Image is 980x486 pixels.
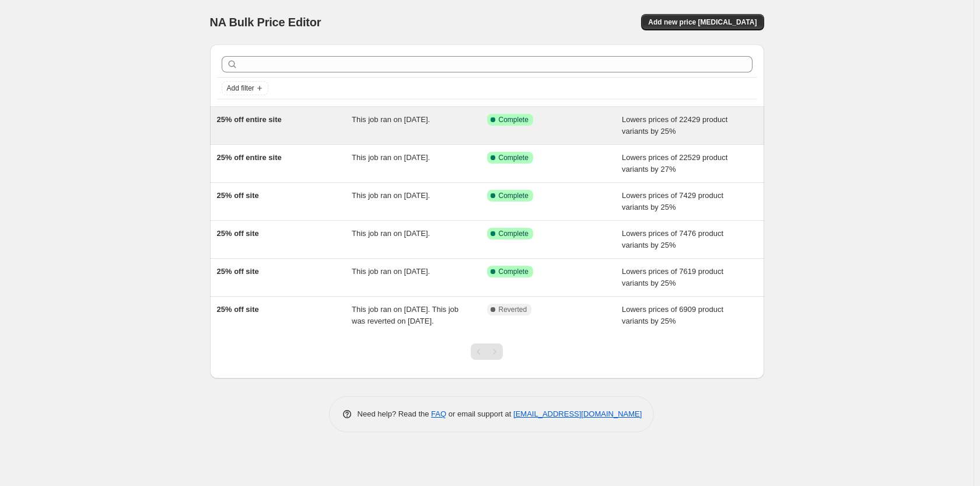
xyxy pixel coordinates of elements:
button: Add new price [MEDICAL_DATA] [641,14,764,30]
span: Complete [499,267,528,276]
span: This job ran on [DATE]. [352,191,430,200]
nav: Pagination [471,343,503,360]
span: 25% off site [217,229,259,238]
span: This job ran on [DATE]. [352,115,430,124]
a: [EMAIL_ADDRESS][DOMAIN_NAME] [513,409,642,418]
span: Lowers prices of 22429 product variants by 25% [622,115,727,136]
span: 25% off entire site [217,153,282,162]
span: 25% off site [217,267,259,276]
span: This job ran on [DATE]. This job was reverted on [DATE]. [352,305,459,325]
span: 25% off site [217,305,259,314]
button: Add filter [222,81,268,95]
span: Lowers prices of 7429 product variants by 25% [622,191,723,211]
span: Lowers prices of 6909 product variants by 25% [622,305,723,325]
span: Add new price [MEDICAL_DATA] [648,18,757,27]
span: Lowers prices of 7476 product variants by 25% [622,229,723,249]
a: FAQ [431,409,446,418]
span: Add filter [227,84,254,93]
span: Complete [499,229,528,238]
span: or email support at [446,409,513,418]
span: Need help? Read the [358,409,432,418]
span: This job ran on [DATE]. [352,153,430,162]
span: This job ran on [DATE]. [352,229,430,238]
span: This job ran on [DATE]. [352,267,430,276]
span: Complete [499,115,528,124]
span: Complete [499,191,528,200]
span: Complete [499,153,528,162]
span: 25% off entire site [217,115,282,124]
span: Lowers prices of 7619 product variants by 25% [622,267,723,287]
span: 25% off site [217,191,259,200]
span: NA Bulk Price Editor [210,16,321,29]
span: Lowers prices of 22529 product variants by 27% [622,153,727,173]
span: Reverted [499,305,527,314]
